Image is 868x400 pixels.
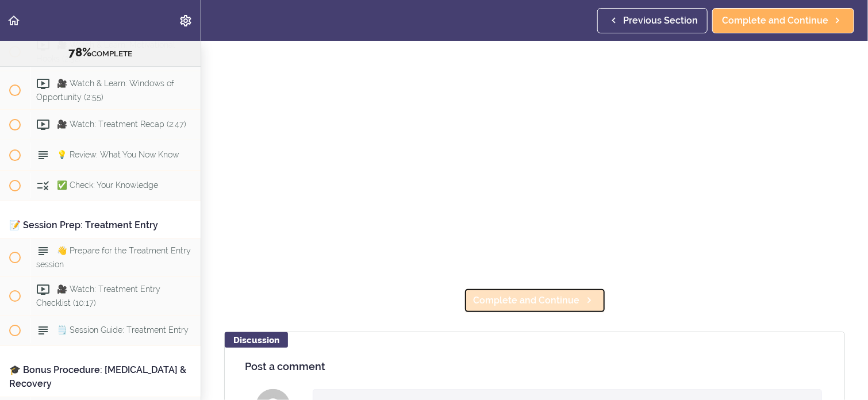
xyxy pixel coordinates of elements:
[245,361,824,372] h4: Post a comment
[57,181,158,190] span: ✅ Check: Your Knowledge
[7,14,21,28] svg: Back to course curriculum
[623,14,698,28] span: Previous Section
[57,120,186,129] span: 🎥 Watch: Treatment Recap (2:47)
[36,285,160,307] span: 🎥 Watch: Treatment Entry Checklist (10:17)
[179,14,193,28] svg: Settings Menu
[597,8,708,33] a: Previous Section
[14,45,186,60] div: COMPLETE
[36,247,191,269] span: 👋 Prepare for the Treatment Entry session
[57,151,179,160] span: 💡 Review: What You Now Know
[57,326,189,335] span: 🗒️ Session Guide: Treatment Entry
[36,79,174,102] span: 🎥 Watch & Learn: Windows of Opportunity (2:55)
[68,45,91,59] span: 78%
[722,14,828,28] span: Complete and Continue
[712,8,854,33] a: Complete and Continue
